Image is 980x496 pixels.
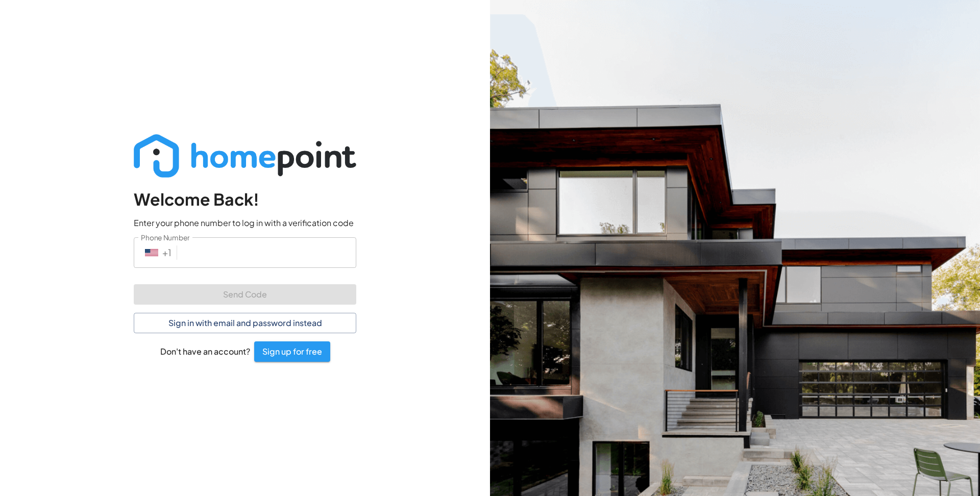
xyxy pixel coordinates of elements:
[134,189,356,210] h4: Welcome Back!
[134,134,356,178] img: Logo
[254,341,330,362] button: Sign up for free
[134,217,356,229] p: Enter your phone number to log in with a verification code
[134,313,356,333] button: Sign in with email and password instead
[160,345,250,358] h6: Don't have an account?
[141,233,189,243] label: Phone Number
